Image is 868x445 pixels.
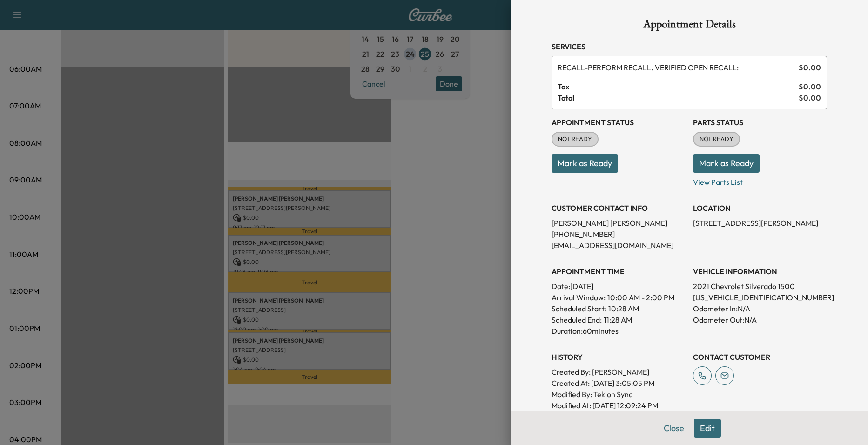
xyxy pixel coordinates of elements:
[607,292,674,303] span: 10:00 AM - 2:00 PM
[552,19,827,34] h1: Appointment Details
[693,117,827,128] h3: Parts Status
[552,366,686,378] p: Created By : [PERSON_NAME]
[552,378,686,389] p: Created At : [DATE] 3:05:05 PM
[608,303,639,314] p: 10:28 AM
[552,217,686,229] p: [PERSON_NAME] [PERSON_NAME]
[552,389,686,400] p: Modified By : Tekion Sync
[693,281,827,292] p: 2021 Chevrolet Silverado 1500
[552,400,686,411] p: Modified At : [DATE] 12:09:24 PM
[552,135,598,144] span: NOT READY
[694,135,739,144] span: NOT READY
[558,92,799,103] span: Total
[552,240,686,251] p: [EMAIL_ADDRESS][DOMAIN_NAME]
[552,303,606,314] p: Scheduled Start:
[693,217,827,229] p: [STREET_ADDRESS][PERSON_NAME]
[799,62,821,73] span: $ 0.00
[552,202,686,214] h3: CUSTOMER CONTACT INFO
[693,154,760,173] button: Mark as Ready
[552,281,686,292] p: Date: [DATE]
[552,41,827,52] h3: Services
[693,314,827,325] p: Odometer Out: N/A
[552,117,686,128] h3: Appointment Status
[658,419,690,438] button: Close
[799,81,821,92] span: $ 0.00
[693,173,827,188] p: View Parts List
[552,351,686,363] h3: History
[552,325,686,337] p: Duration: 60 minutes
[694,419,721,438] button: Edit
[552,229,686,240] p: [PHONE_NUMBER]
[604,314,632,325] p: 11:28 AM
[552,266,686,277] h3: APPOINTMENT TIME
[558,62,795,73] span: PERFORM RECALL. VERIFIED OPEN RECALL:
[552,292,686,303] p: Arrival Window:
[799,92,821,103] span: $ 0.00
[552,154,618,173] button: Mark as Ready
[693,351,827,363] h3: CONTACT CUSTOMER
[558,81,799,92] span: Tax
[693,303,827,314] p: Odometer In: N/A
[693,292,827,303] p: [US_VEHICLE_IDENTIFICATION_NUMBER]
[693,266,827,277] h3: VEHICLE INFORMATION
[552,314,602,325] p: Scheduled End:
[693,202,827,214] h3: LOCATION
